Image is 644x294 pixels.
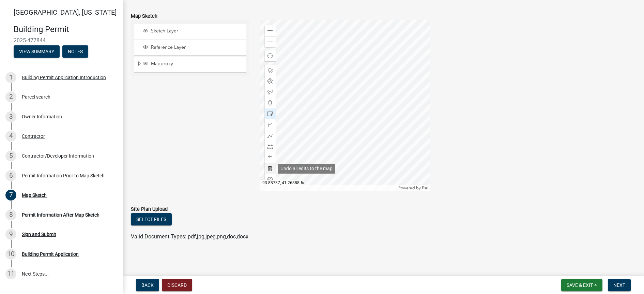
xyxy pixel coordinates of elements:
span: 2025-477844 [14,37,109,44]
a: Esri [422,186,428,190]
div: Sign and Submit [22,232,56,237]
div: Permit Information Prior to Map Sketch [22,173,105,178]
div: Map Sketch [22,193,47,197]
span: Next [613,282,625,288]
div: 3 [5,111,16,122]
div: Sketch Layer [142,28,244,35]
button: Notes [62,45,88,58]
li: Sketch Layer [134,24,246,39]
div: 10 [5,249,16,260]
span: Mapproxy [149,61,244,67]
div: 1 [5,72,16,83]
li: Reference Layer [134,40,246,56]
span: Valid Document Types: pdf,jpg,jpeg,png,doc,docx [131,233,248,240]
div: Zoom out [265,36,276,47]
wm-modal-confirm: Notes [62,49,88,55]
div: 7 [5,190,16,201]
button: Back [136,279,159,291]
span: Back [141,282,154,288]
div: Powered by [397,185,430,191]
div: Contractor [22,134,45,138]
div: Reference Layer [142,44,244,51]
div: 11 [5,268,16,279]
h4: Building Permit [14,25,117,34]
div: 2 [5,91,16,102]
ul: Layer List [133,22,247,74]
div: Mapproxy [142,61,244,68]
div: 8 [5,209,16,220]
div: Contractor/Developer Information [22,153,94,158]
div: Parcel search [22,94,50,99]
div: 4 [5,131,16,142]
button: Select files [131,213,172,225]
span: Expand [137,61,142,68]
div: 5 [5,150,16,161]
label: Site Plan Upload [131,207,168,212]
div: Building Permit Application Introduction [22,75,106,80]
span: Sketch Layer [149,28,244,34]
span: [GEOGRAPHIC_DATA], [US_STATE] [14,8,117,16]
span: Reference Layer [149,44,244,50]
div: Owner Information [22,114,62,119]
span: Save & Exit [567,282,593,288]
div: 6 [5,170,16,181]
div: Zoom in [265,25,276,36]
li: Mapproxy [134,57,246,72]
button: Discard [162,279,192,291]
wm-modal-confirm: Summary [14,49,60,55]
label: Map Sketch [131,14,157,19]
div: Permit Information After Map Sketch [22,212,99,217]
button: Save & Exit [561,279,602,291]
div: 9 [5,229,16,240]
div: Find my location [265,50,276,61]
button: View Summary [14,45,60,58]
div: Building Permit Application [22,252,79,256]
button: Next [608,279,631,291]
div: Undo all edits to the map [278,164,335,174]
